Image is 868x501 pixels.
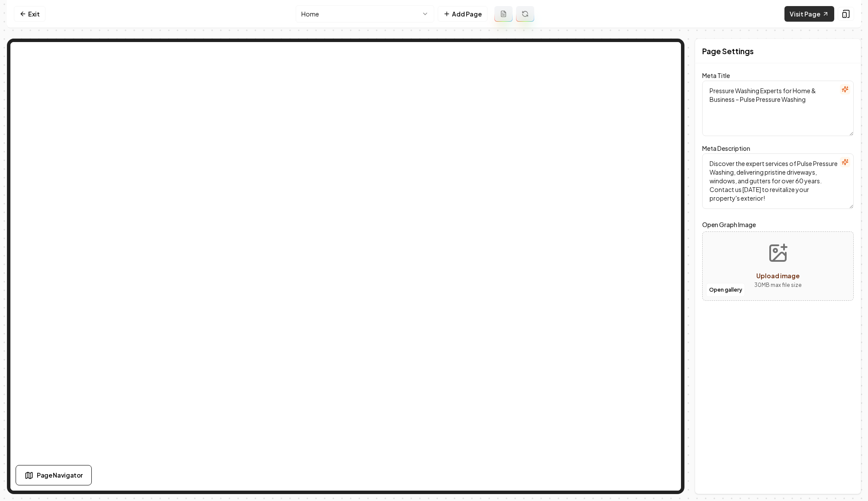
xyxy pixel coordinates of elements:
a: Exit [14,6,45,22]
button: Add admin page prompt [494,6,513,22]
span: Upload image [756,272,800,280]
button: Regenerate page [516,6,534,22]
button: Upload image [747,236,809,296]
p: 30 MB max file size [754,281,802,290]
button: Open gallery [706,283,745,297]
button: Add Page [438,6,487,22]
label: Meta Description [702,144,750,152]
label: Open Graph Image [702,219,854,230]
h2: Page Settings [702,45,754,57]
button: Page Navigator [16,465,92,485]
label: Meta Title [702,72,730,79]
span: Page Navigator [37,471,83,480]
a: Visit Page [784,6,834,22]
